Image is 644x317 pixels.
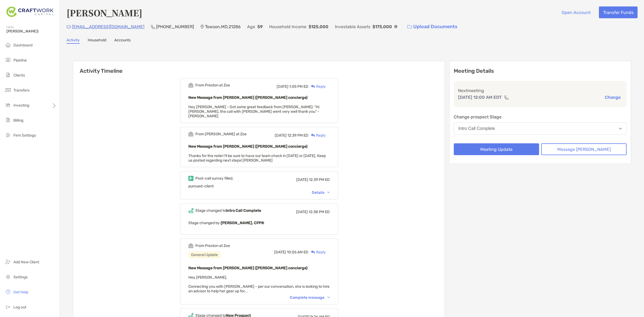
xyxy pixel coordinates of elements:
p: Stage changed by: [188,220,330,226]
p: $175,000 [372,23,392,30]
b: New Message from [PERSON_NAME] ([PERSON_NAME] concierge) [188,95,308,100]
div: Stage changed to [195,208,261,213]
p: [PHONE_NUMBER] [156,23,194,30]
p: [DATE] 12:00 AM EDT [458,94,502,101]
img: Event icon [188,176,193,181]
p: Next meeting [458,87,622,94]
img: Email Icon [67,25,71,28]
span: 1:05 PM ED [289,84,308,89]
img: investing icon [5,102,11,108]
span: Pipeline [13,58,27,63]
img: Reply icon [311,85,315,88]
a: Upload Documents [404,21,461,32]
p: Household Income [269,23,306,30]
img: Chevron icon [327,297,330,298]
a: Accounts [114,38,131,44]
img: dashboard icon [5,42,11,48]
h4: [PERSON_NAME] [67,6,142,19]
span: Hey [PERSON_NAME] - Got some great feedback from [PERSON_NAME]: "Hi [PERSON_NAME], the call with ... [188,105,319,118]
img: billing icon [5,117,11,123]
span: [DATE] [277,84,288,89]
img: Event icon [188,243,193,248]
p: 59 [257,23,263,30]
img: Chevron icon [327,192,330,193]
span: Get Help [13,290,28,294]
b: [PERSON_NAME], CFP® [221,221,264,225]
img: get-help icon [5,289,11,295]
a: Household [88,38,106,44]
img: Open dropdown arrow [619,128,622,130]
span: Transfers [13,88,30,93]
span: Settings [13,275,28,279]
div: Intro Call Complete [458,126,495,131]
button: Meeting Update [454,143,539,155]
span: Hey [PERSON_NAME], Connecting you with [PERSON_NAME] - per our conversation, she is looking to hi... [188,275,330,293]
img: Zoe Logo [6,2,53,21]
img: transfers icon [5,87,11,93]
img: Event icon [188,208,193,213]
b: New Message from [PERSON_NAME] ([PERSON_NAME] concierge) [188,144,308,149]
img: Phone Icon [151,25,155,29]
p: Age [247,23,255,30]
span: [DATE] [296,177,308,182]
img: clients icon [5,72,11,78]
b: Intro Call Complete [226,208,261,213]
p: Change prospect Stage [454,114,627,120]
div: From Preston at Zoe [195,83,230,88]
a: Activity [67,38,80,44]
img: Location Icon [200,25,204,29]
img: Reply icon [311,134,315,137]
div: Reply [308,249,326,255]
span: Add New Client [13,260,39,264]
span: Billing [13,118,23,123]
p: Towson , MD , 21286 [205,23,241,30]
span: Log out [13,305,26,309]
div: Reply [308,84,326,89]
span: Investing [13,103,29,108]
img: Reply icon [311,250,315,254]
img: logout icon [5,304,11,310]
img: pipeline icon [5,57,11,63]
h6: Activity Timeline [73,61,445,74]
div: Complete message [290,295,330,300]
p: Investable Assets [335,23,370,30]
img: button icon [407,25,412,29]
img: firm-settings icon [5,132,11,138]
img: add_new_client icon [5,258,11,265]
button: Message [PERSON_NAME] [541,143,627,155]
img: communication type [504,95,509,100]
div: Reply [308,133,326,138]
p: [EMAIL_ADDRESS][DOMAIN_NAME] [72,23,144,30]
div: Details [312,190,330,195]
span: [DATE] [296,210,308,214]
span: [DATE] [274,250,286,254]
span: [PERSON_NAME]! [6,29,57,34]
div: From Preston at Zoe [195,243,230,248]
span: Firm Settings [13,133,36,138]
button: Intro Call Complete [454,122,627,135]
button: Transfer Funds [599,6,638,18]
span: pursued-client [188,184,214,188]
span: 12:39 PM ED [287,133,308,138]
img: Event icon [188,83,193,88]
img: Info Icon [394,25,397,28]
span: Clients [13,73,25,78]
div: From [PERSON_NAME] at Zoe [195,132,247,136]
img: settings icon [5,274,11,280]
span: 10:06 AM ED [287,250,308,254]
span: [DATE] [275,133,287,138]
button: Change [603,94,622,100]
img: Event icon [188,132,193,137]
span: 12:39 PM ED [309,177,330,182]
p: $125,000 [309,23,328,30]
button: Open Account [557,6,595,18]
span: Thanks for the note! I’ll be sure to have our team check in [DATE] or [DATE]. Keep us posted rega... [188,154,326,163]
div: General Update [188,252,221,258]
b: New Message from [PERSON_NAME] ([PERSON_NAME] concierge) [188,266,308,270]
span: 12:38 PM ED [309,210,330,214]
p: Meeting Details [454,68,627,74]
div: Post-call survey filled. [195,176,233,181]
span: Dashboard [13,43,32,48]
